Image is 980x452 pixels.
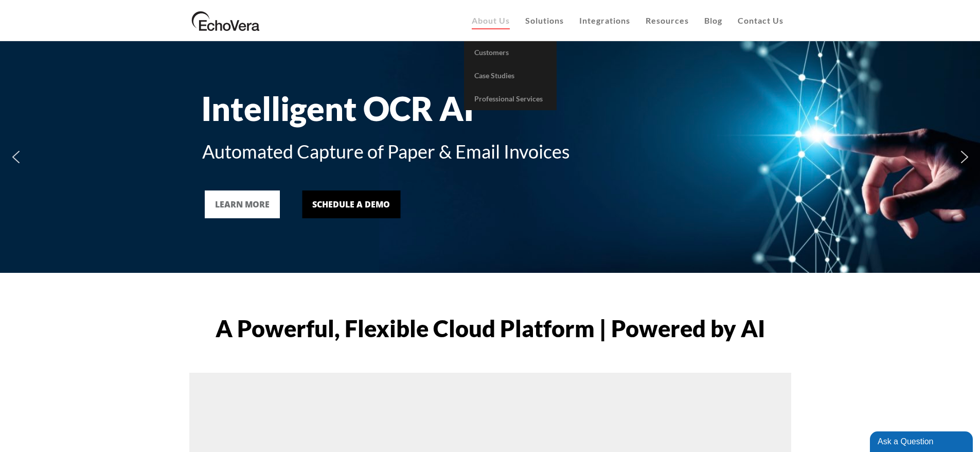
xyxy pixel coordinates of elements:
a: Schedule a Demo [302,190,400,218]
iframe: chat widget [870,429,975,452]
div: Intelligent OCR AI [201,89,777,129]
span: Resources [646,15,689,25]
a: Professional Services [464,88,557,111]
span: About Us [472,15,510,25]
span: Case Studies [474,71,514,80]
span: Contact Us [738,15,783,25]
span: Integrations [579,15,630,25]
img: previous arrow [8,149,24,165]
div: LEARN MORE [215,198,270,211]
span: Solutions [525,15,564,25]
div: Schedule a Demo [312,198,390,211]
span: Blog [704,15,722,25]
img: EchoVera [189,8,262,33]
span: Customers [474,48,509,57]
span: Professional Services [474,94,543,103]
h1: A Powerful, Flexible Cloud Platform | Powered by AI [189,317,791,340]
a: LEARN MORE [205,190,280,218]
a: Customers [464,41,557,64]
img: next arrow [956,149,973,165]
div: Automated Capture of Paper & Email Invoices [202,137,778,165]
